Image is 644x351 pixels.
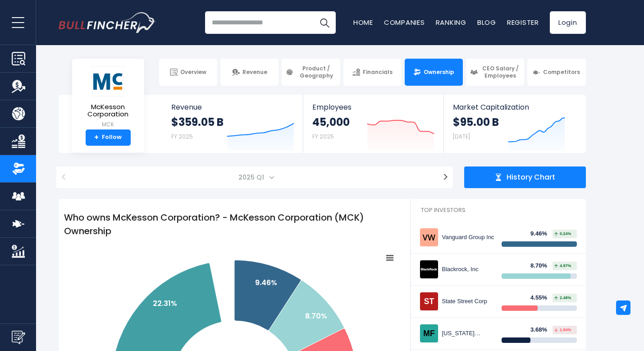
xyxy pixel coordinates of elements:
[530,230,553,238] div: 9.46%
[303,95,443,153] a: Employees 45,000 FY 2025
[56,166,71,188] button: <
[527,59,585,86] a: Competitors
[442,298,495,305] div: State Street Corp
[507,173,555,182] span: History Chart
[153,298,177,309] text: 22.31%
[171,133,193,140] small: FY 2025
[543,69,580,76] span: Competitors
[312,103,434,111] span: Employees
[59,12,155,33] a: Go to homepage
[453,133,470,140] small: [DATE]
[282,59,340,86] a: Product / Geography
[554,232,571,236] span: 0.24%
[442,330,495,337] div: [US_STATE] Financial Services CO /[GEOGRAPHIC_DATA]
[438,166,453,188] button: >
[384,18,425,27] a: Companies
[86,129,131,146] a: +Follow
[507,18,539,27] a: Register
[312,115,350,129] strong: 45,000
[530,262,553,270] div: 8.70%
[171,115,224,129] strong: $359.05 B
[424,69,454,76] span: Ownership
[495,174,502,181] img: history chart
[436,18,466,27] a: Ranking
[296,65,336,79] span: Product / Geography
[530,294,553,302] div: 4.55%
[477,18,496,27] a: Blog
[220,59,279,86] a: Revenue
[255,277,277,288] text: 9.46%
[363,69,393,76] span: Financials
[162,95,303,153] a: Revenue $359.05 B FY 2025
[442,266,495,273] div: Blackrock, Inc
[171,103,294,111] span: Revenue
[353,18,373,27] a: Home
[235,171,269,184] span: 2025 Q1
[343,59,402,86] a: Financials
[453,103,575,111] span: Market Capitalization
[305,311,327,321] text: 8.70%
[159,59,217,86] a: Overview
[480,65,520,79] span: CEO Salary / Employees
[242,69,267,76] span: Revenue
[453,115,499,129] strong: $95.00 B
[79,103,137,118] span: McKesson Corporation
[442,234,495,241] div: Vanguard Group Inc
[466,59,524,86] a: CEO Salary / Employees
[554,328,571,332] span: 1.84%
[59,205,410,243] h1: Who owns McKesson Corporation? - McKesson Corporation (MCK) Ownership
[79,66,137,129] a: McKesson Corporation MCK
[530,326,553,334] div: 3.68%
[94,134,99,142] strong: +
[313,11,336,34] button: Search
[411,199,586,222] h2: Top Investors
[405,59,463,86] a: Ownership
[180,69,206,76] span: Overview
[76,166,434,188] span: 2025 Q1
[444,95,585,153] a: Market Capitalization $95.00 B [DATE]
[59,12,156,33] img: Bullfincher logo
[12,162,25,175] img: Ownership
[312,133,334,140] small: FY 2025
[550,11,586,34] a: Login
[554,264,571,268] span: 4.97%
[554,296,571,300] span: 2.48%
[79,120,137,129] small: MCK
